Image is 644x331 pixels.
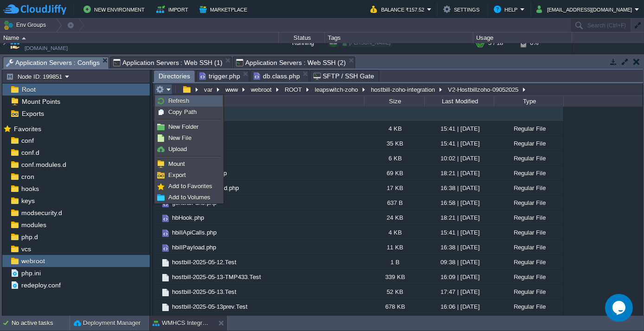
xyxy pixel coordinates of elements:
[494,285,563,299] div: Regular File
[364,225,424,240] div: 4 KB
[12,125,43,133] span: Favorites
[156,122,222,132] a: New Folder
[153,255,160,269] img: AMDAwAAAACH5BAEAAAAALAAAAAABAAEAAAICRAEAOw==
[153,318,211,328] button: WMHCS Integration
[20,109,45,118] span: Exports
[25,44,68,53] a: [DOMAIN_NAME]
[494,151,563,165] div: Regular File
[494,136,563,151] div: Regular File
[20,97,62,106] span: Mount Points
[370,4,427,15] button: Balance ₹157.52
[168,97,189,104] span: Refresh
[364,181,424,195] div: 17 KB
[494,225,563,240] div: Regular File
[19,209,64,217] span: modsecurity.d
[364,166,424,180] div: 69 KB
[424,299,494,314] div: 16:06 | [DATE]
[160,273,171,283] img: AMDAwAAAACH5BAEAAAAALAAAAAABAAEAAAICRAEAOw==
[424,166,494,180] div: 18:21 | [DATE]
[83,4,147,15] button: New Environment
[364,151,424,165] div: 6 KB
[250,70,309,82] li: /var/www/webroot/ROOT/leapswitch-zoho/hostbill-zoho-integration/V1-Hostbillzoho/db.class.php
[19,136,35,145] a: conf
[424,181,494,195] div: 16:38 | [DATE]
[474,32,572,43] div: Usage
[156,170,222,180] a: Export
[536,4,635,15] button: [EMAIL_ADDRESS][DOMAIN_NAME]
[494,4,520,15] button: Help
[168,172,186,178] span: Export
[153,270,160,284] img: AMDAwAAAACH5BAEAAAAALAAAAAABAAEAAAICRAEAOw==
[364,121,424,136] div: 4 KB
[153,285,160,299] img: AMDAwAAAACH5BAEAAAAALAAAAAABAAEAAAICRAEAOw==
[424,270,494,284] div: 16:09 | [DATE]
[19,172,36,181] span: cron
[171,303,249,311] a: hostbill-2025-05-13prev.Test
[12,125,43,133] a: Favorites
[425,96,494,107] div: Last Modified
[171,229,218,236] a: hbillApiCalls.php
[20,85,37,94] a: Root
[153,225,160,240] img: AMDAwAAAACH5BAEAAAAALAAAAAABAAEAAAICRAEAOw==
[160,243,171,253] img: AMDAwAAAACH5BAEAAAAALAAAAAABAAEAAAICRAEAOw==
[153,210,160,225] img: AMDAwAAAACH5BAEAAAAALAAAAAABAAEAAAICRAEAOw==
[283,85,304,94] button: ROOT
[424,240,494,255] div: 16:38 | [DATE]
[171,243,217,251] a: hbillPayload.php
[364,196,424,210] div: 637 B
[19,269,42,277] span: php.ini
[171,273,262,281] a: hostbill-2025-05-13-TMP433.Test
[364,240,424,255] div: 11 KB
[443,4,482,15] button: Settings
[168,160,185,167] span: Mount
[19,257,46,265] a: webroot
[199,4,250,15] button: Marketplace
[341,39,392,47] div: [PERSON_NAME]
[364,136,424,151] div: 35 KB
[236,57,345,68] span: Application Servers : Web SSH (2)
[494,181,563,195] div: Regular File
[19,281,62,289] a: redeploy.conf
[168,146,187,153] span: Upload
[313,85,360,94] button: leapswitch-zoho
[19,160,68,169] a: conf.modules.d
[19,221,48,229] a: modules
[156,144,222,154] a: Upload
[168,123,198,130] span: New Folder
[494,240,563,255] div: Regular File
[171,214,205,222] a: hbHook.php
[113,57,223,68] span: Application Servers : Web SSH (1)
[19,233,39,241] a: php.d
[3,19,49,32] button: Env Groups
[171,288,238,296] a: hostbill-2025-05-13.Test
[19,245,32,253] a: vcs
[74,318,140,328] button: Deployment Manager
[3,4,66,15] img: CloudJiffy
[153,299,160,314] img: AMDAwAAAACH5BAEAAAAALAAAAAABAAEAAAICRAEAOw==
[160,228,171,238] img: AMDAwAAAACH5BAEAAAAALAAAAAABAAEAAAICRAEAOw==
[424,255,494,269] div: 09:38 | [DATE]
[168,134,191,141] span: New File
[424,196,494,210] div: 16:58 | [DATE]
[364,299,424,314] div: 678 KB
[160,287,171,298] img: AMDAwAAAACH5BAEAAAAALAAAAAABAAEAAAICRAEAOw==
[521,31,551,56] div: 6%
[156,192,222,203] a: Add to Volumes
[494,255,563,269] div: Regular File
[370,85,437,94] button: hostbill-zoho-integration
[199,70,240,82] span: trigger.php
[171,258,238,266] span: hostbill-2025-05-12.Test
[19,197,36,205] a: keys
[365,96,424,107] div: Size
[494,196,563,210] div: Regular File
